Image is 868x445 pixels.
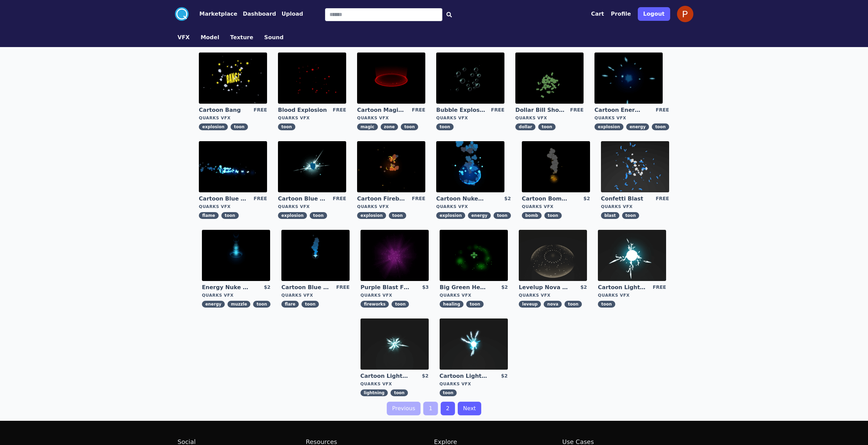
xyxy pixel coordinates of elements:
[564,301,582,308] span: toon
[195,33,225,42] a: Model
[583,195,590,203] div: $2
[243,10,276,18] button: Dashboard
[436,53,504,104] img: imgAlt
[278,195,327,203] a: Cartoon Blue Gas Explosion
[361,230,429,281] img: imgAlt
[440,301,464,308] span: healing
[278,204,346,209] div: Quarks VFX
[656,195,669,203] div: FREE
[522,195,571,203] a: Cartoon Bomb Fuse
[301,301,319,308] span: toon
[436,212,465,219] span: explosion
[357,204,425,209] div: Quarks VFX
[515,53,584,104] img: imgAlt
[598,230,666,281] img: imgAlt
[336,284,350,291] div: FREE
[466,301,484,308] span: toon
[441,402,455,415] a: 2
[436,141,504,192] img: imgAlt
[225,33,259,42] a: Texture
[423,402,438,415] a: 1
[202,301,225,308] span: energy
[237,10,276,18] a: Dashboard
[598,293,666,298] div: Quarks VFX
[357,212,386,219] span: explosion
[189,10,237,18] a: Marketplace
[361,389,388,396] span: lightning
[199,106,248,114] a: Cartoon Bang
[440,230,508,281] img: imgAlt
[594,123,623,130] span: explosion
[440,381,508,387] div: Quarks VFX
[494,212,511,219] span: toon
[281,284,330,291] a: Cartoon Blue Flare
[440,318,508,370] img: imgAlt
[357,106,406,114] a: Cartoon Magic Zone
[611,10,631,18] a: Profile
[199,141,267,192] img: imgAlt
[278,123,295,130] span: toon
[200,10,237,18] button: Marketplace
[199,212,219,219] span: flame
[387,402,421,415] a: Previous
[401,123,418,130] span: toon
[440,389,457,396] span: toon
[515,106,564,114] a: Dollar Bill Shower
[389,212,406,219] span: toon
[325,8,442,21] input: Search
[436,204,511,209] div: Quarks VFX
[501,372,507,380] div: $2
[468,212,491,219] span: energy
[638,4,670,24] a: Logout
[381,123,398,130] span: zone
[591,10,604,18] button: Cart
[519,301,541,308] span: leveup
[264,33,284,42] button: Sound
[231,123,248,130] span: toon
[504,195,511,203] div: $2
[491,106,504,114] div: FREE
[412,195,425,203] div: FREE
[538,123,556,130] span: toon
[501,284,508,291] div: $2
[440,372,489,380] a: Cartoon Lightning Ball with Bloom
[281,10,303,18] button: Upload
[622,212,639,219] span: toon
[357,115,425,121] div: Quarks VFX
[357,123,378,130] span: magic
[278,106,327,114] a: Blood Explosion
[361,381,429,387] div: Quarks VFX
[221,212,239,219] span: toon
[392,301,409,308] span: toon
[199,53,267,104] img: imgAlt
[601,204,669,209] div: Quarks VFX
[580,284,587,291] div: $2
[436,195,485,203] a: Cartoon Nuke Energy Explosion
[333,106,346,114] div: FREE
[522,204,590,209] div: Quarks VFX
[201,33,219,42] button: Model
[202,284,251,291] a: Energy Nuke Muzzle Flash
[544,212,562,219] span: toon
[278,141,346,192] img: imgAlt
[601,141,669,192] img: imgAlt
[436,115,504,121] div: Quarks VFX
[519,293,587,298] div: Quarks VFX
[278,53,346,104] img: imgAlt
[570,106,584,114] div: FREE
[412,106,425,114] div: FREE
[440,293,508,298] div: Quarks VFX
[357,195,406,203] a: Cartoon Fireball Explosion
[361,318,429,370] img: imgAlt
[281,293,350,298] div: Quarks VFX
[333,195,346,203] div: FREE
[522,212,542,219] span: bomb
[199,115,267,121] div: Quarks VFX
[361,293,429,298] div: Quarks VFX
[519,230,587,281] img: imgAlt
[199,195,248,203] a: Cartoon Blue Flamethrower
[357,53,425,104] img: imgAlt
[178,33,190,42] button: VFX
[281,230,350,281] img: imgAlt
[440,284,489,291] a: Big Green Healing Effect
